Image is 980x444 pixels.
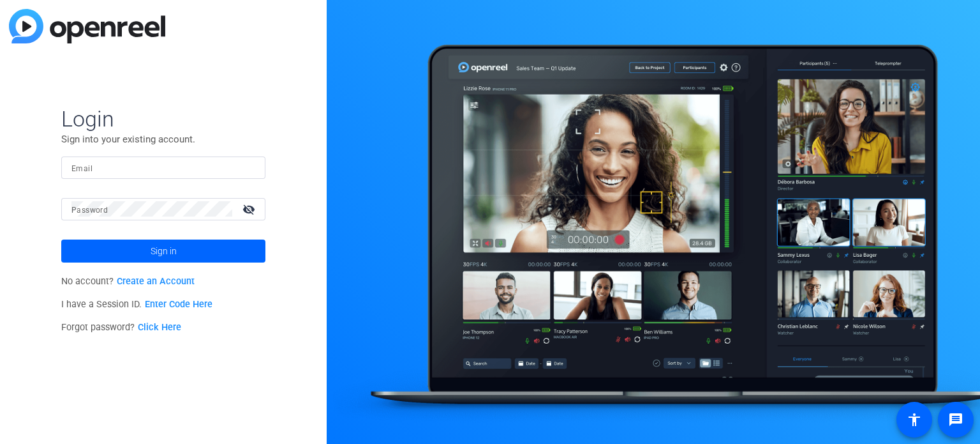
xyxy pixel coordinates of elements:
p: Sign into your existing account. [61,132,265,146]
mat-icon: accessibility [907,412,922,427]
span: Sign in [151,235,177,267]
span: Login [61,105,265,132]
img: blue-gradient.svg [9,9,165,43]
mat-label: Password [71,206,108,215]
span: I have a Session ID. [61,299,212,310]
button: Sign in [61,240,265,263]
a: Enter Code Here [145,299,212,310]
span: No account? [61,276,195,287]
mat-icon: visibility_off [235,200,265,218]
span: Forgot password? [61,322,181,333]
a: Click Here [138,322,181,333]
a: Create an Account [117,276,195,287]
mat-label: Email [71,164,93,173]
mat-icon: message [948,412,963,427]
input: Enter Email Address [71,160,255,175]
